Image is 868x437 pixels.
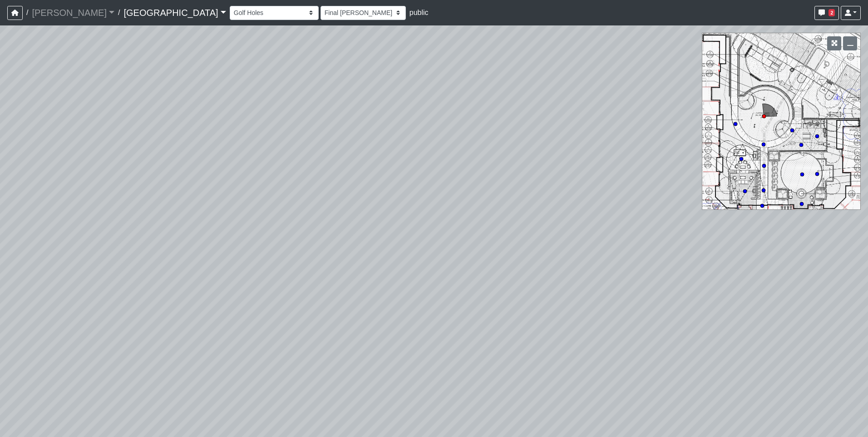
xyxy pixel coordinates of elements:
a: [PERSON_NAME] [32,4,114,22]
button: 2 [814,6,839,20]
span: public [409,9,429,16]
span: / [114,4,123,22]
span: 2 [829,9,835,16]
a: [GEOGRAPHIC_DATA] [123,4,226,22]
iframe: Ybug feedback widget [7,419,60,437]
span: / [23,4,32,22]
